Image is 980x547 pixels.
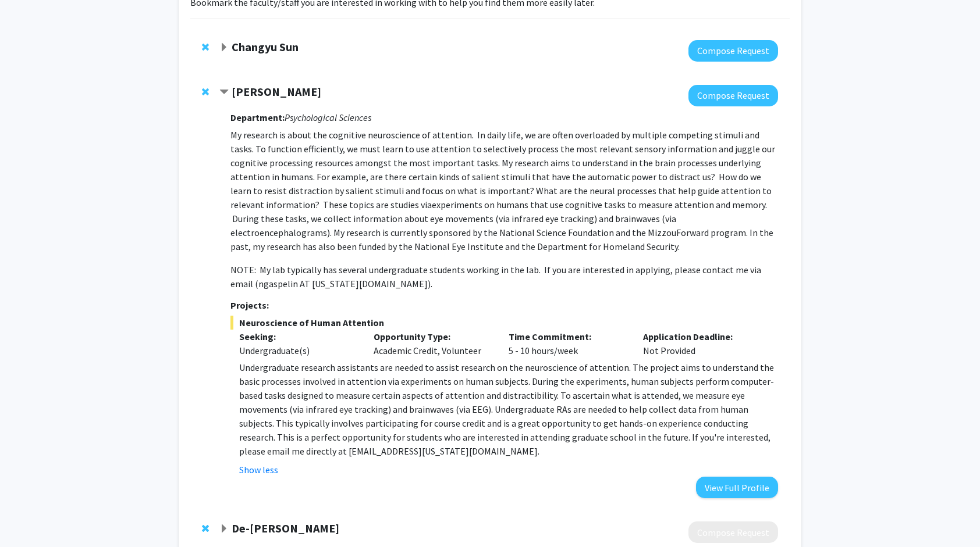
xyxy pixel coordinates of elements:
div: Not Provided [634,330,769,357]
p: Application Deadline: [643,330,761,344]
div: 5 - 10 hours/week [500,330,635,357]
span: experiments on humans that use cognitive tasks to measure attention and memory. During these task... [230,199,773,252]
span: Remove De-Pei Li from bookmarks [202,524,209,533]
p: My research is about the cognitive neuroscience of attention. In daily life, we are often overloa... [230,128,778,253]
button: View Full Profile [696,477,778,498]
button: Compose Request to Changyu Sun [688,40,778,62]
strong: Department: [230,112,285,123]
span: Expand Changyu Sun Bookmark [219,43,229,52]
i: Psychological Sciences [285,112,371,123]
button: Compose Request to Nicholas Gaspelin [688,85,778,106]
strong: [PERSON_NAME] [232,84,321,99]
strong: De-[PERSON_NAME] [232,521,339,535]
p: Seeking: [239,330,357,344]
span: NOTE: My lab typically has several undergraduate students working in the lab. If you are interest... [230,264,761,289]
span: Neuroscience of Human Attention [230,316,778,330]
div: Undergraduate(s) [239,344,357,357]
strong: Changyu Sun [232,40,299,54]
span: Contract Nicholas Gaspelin Bookmark [219,88,229,97]
div: Academic Credit, Volunteer [365,330,500,357]
button: Show less [239,463,278,477]
span: Remove Nicholas Gaspelin from bookmarks [202,87,209,96]
button: Compose Request to De-Pei Li [688,521,778,543]
p: Undergraduate research assistants are needed to assist research on the neuroscience of attention.... [239,360,778,458]
iframe: Chat [9,495,49,538]
span: Expand De-Pei Li Bookmark [219,524,229,534]
p: Time Commitment: [509,330,626,344]
p: Opportunity Type: [374,330,491,344]
span: Remove Changyu Sun from bookmarks [202,42,209,52]
strong: Projects: [230,299,269,311]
